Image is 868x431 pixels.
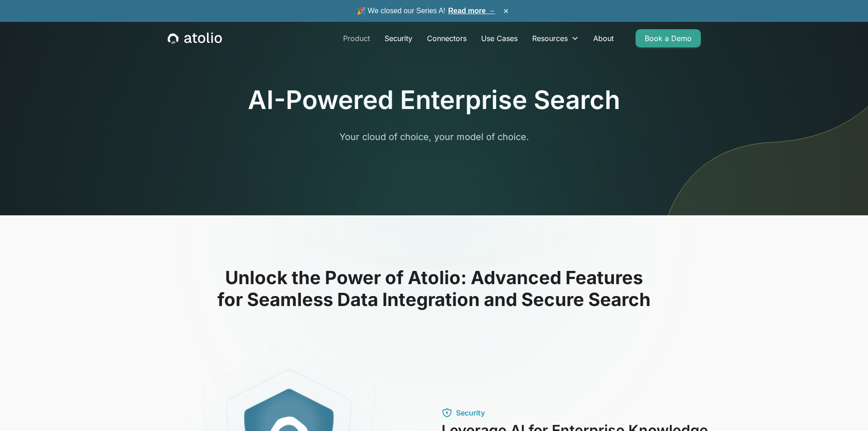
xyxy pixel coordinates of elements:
[377,29,420,47] a: Security
[654,4,868,215] img: line
[420,29,474,47] a: Connectors
[448,7,495,15] a: Read more →
[168,32,222,44] a: home
[501,6,512,16] button: ×
[357,5,495,16] span: 🎉 We closed our Series A!
[822,387,868,431] iframe: Chat Widget
[336,29,377,47] a: Product
[532,33,568,44] div: Resources
[248,85,620,115] h1: AI-Powered Enterprise Search
[259,130,609,144] p: Your cloud of choice, your model of choice.
[474,29,525,47] a: Use Cases
[456,407,485,418] div: Security
[636,29,701,47] a: Book a Demo
[586,29,621,47] a: About
[525,29,586,47] div: Resources
[143,267,726,311] h2: Unlock the Power of Atolio: Advanced Features for Seamless Data Integration and Secure Search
